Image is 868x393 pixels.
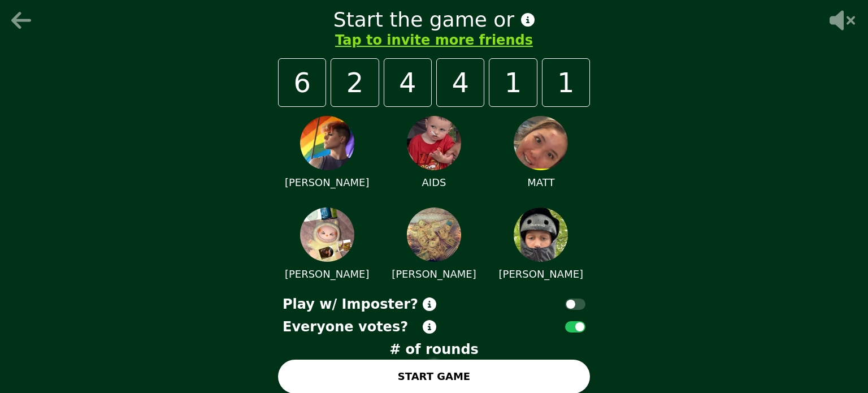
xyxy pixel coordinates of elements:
[384,58,432,106] div: 4
[331,58,379,106] div: 2
[392,266,476,282] p: [PERSON_NAME]
[489,58,537,106] div: 1
[300,208,354,262] img: user Sara profile picture
[333,8,535,31] h1: Start the game or
[407,116,461,170] img: user Aids profile picture
[278,58,326,106] div: 6
[283,340,585,359] p: # of rounds
[285,175,370,191] p: [PERSON_NAME]
[283,295,418,313] p: Play w/ Imposter?
[499,266,584,282] p: [PERSON_NAME]
[527,175,554,191] p: MATT
[300,116,354,170] img: user Matthew profile picture
[514,208,568,262] img: user Henry profile picture
[514,116,568,170] img: user Matt profile picture
[285,266,370,282] p: [PERSON_NAME]
[422,175,446,191] p: AIDS
[283,318,418,336] p: Everyone votes?
[436,58,484,106] div: 4
[407,208,461,262] img: user Colette profile picture
[335,31,533,49] button: Tap to invite more friends
[542,58,590,106] div: 1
